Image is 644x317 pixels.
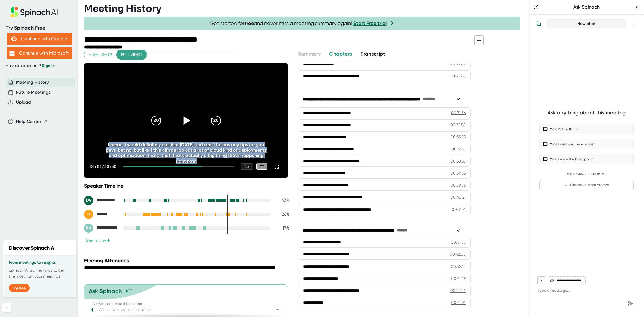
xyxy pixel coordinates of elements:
[6,25,72,31] div: Try Spinach Free
[84,210,93,219] div: U
[540,4,633,10] div: Ask Spinach
[84,49,117,60] button: Highlights
[210,20,395,27] span: Get started for and never miss a meeting summary again!
[256,163,267,170] div: CC
[11,36,17,41] img: Aehbyd4JwY73AAAAAElFTkSuQmCC
[532,18,544,30] button: View conversation history
[275,211,290,217] div: 26 %
[84,224,118,233] div: Ritza Vaughn
[16,79,49,86] button: Meeting History
[16,118,41,125] span: Help Center
[16,99,31,106] button: Upload
[7,47,72,59] button: Continue with Microsoft
[90,164,116,169] div: 36:01 / 50:50
[42,63,55,68] a: Sign in
[353,20,387,26] a: Start Free trial
[329,51,352,57] span: Chapters
[275,198,290,203] div: 43 %
[450,122,466,128] div: 00:32:58
[107,238,110,243] span: +
[451,194,466,200] div: 00:40:21
[450,61,466,67] div: 00:30:07
[532,3,540,11] button: Expand to Ask Spinach page
[84,237,112,243] button: See more+
[84,257,291,264] div: Meeting Attendees
[84,196,118,205] div: Darrel Vaughn
[9,244,56,252] h2: Discover Spinach AI
[104,142,268,164] div: I mean, I would definitely call him [DATE] and see if he has any tips for you guys, but no, but l...
[450,288,466,293] div: 00:42:24
[273,305,281,314] button: Open
[298,51,321,57] span: Summary
[84,183,290,189] div: Speaker Timeline
[451,158,466,164] div: 00:38:37
[452,207,466,212] div: 00:41:21
[451,239,466,245] div: 00:41:57
[121,51,142,58] span: Full video
[451,134,466,140] div: 00:33:53
[6,63,72,68] div: Have an account?
[539,180,634,190] button: Create custom prompt
[16,118,47,125] button: Help Center
[451,170,466,176] div: 00:39:56
[539,139,634,149] button: What decisions were made?
[361,50,385,58] button: Transcript
[451,263,466,269] div: 00:42:15
[451,182,466,188] div: 00:39:56
[450,251,466,257] div: 00:42:05
[89,51,112,58] span: Highlights
[361,51,385,57] span: Transcript
[539,172,634,176] div: Your Custom Prompts
[9,284,30,292] button: Try free
[84,196,93,205] div: DV
[451,146,466,152] div: 00:36:21
[84,224,93,233] div: RV
[298,50,321,58] button: Summary
[625,298,636,309] div: Send message
[547,110,626,116] div: Ask anything about this meeting
[84,210,118,219] div: Utshab
[9,267,71,279] p: Spinach AI is a new way to get the most from your meetings
[450,73,466,79] div: 00:30:48
[451,110,466,116] div: 00:31:56
[16,89,50,96] button: Future Meetings
[116,49,147,60] button: Full video
[451,300,466,305] div: 00:42:31
[275,225,290,231] div: 17 %
[245,20,254,26] b: free
[633,3,641,11] button: Close conversation sidebar
[9,260,71,265] h3: From meetings to insights
[84,3,161,14] h3: Meeting History
[451,276,466,281] div: 00:42:19
[551,21,622,26] div: New chat
[539,124,634,134] button: What’s the TLDR?
[539,154,634,164] button: What were the blindspots?
[89,288,122,295] div: Ask Spinach
[329,50,352,58] button: Chapters
[7,33,72,45] button: Continue with Google
[241,163,253,170] div: 1 x
[97,305,265,314] input: What can we do to help?
[2,303,11,312] button: Collapse sidebar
